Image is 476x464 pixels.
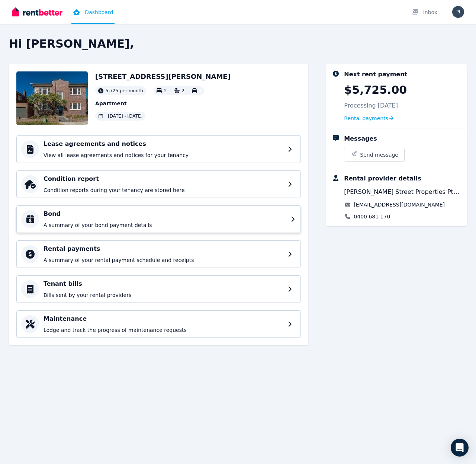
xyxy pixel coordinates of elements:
[452,6,464,18] img: Pieter Bas Dekkers
[16,71,88,125] img: Property Url
[344,83,407,97] p: $5,725.00
[106,88,143,94] span: 5,725 per month
[44,186,283,194] p: Condition reports during your tenancy are stored here
[12,6,62,17] img: RentBetter
[44,151,283,159] p: View all lease agreements and notices for your tenancy
[344,115,388,122] span: Rental payments
[44,279,283,288] h4: Tenant bills
[344,70,407,79] div: Next rent payment
[44,209,286,218] h4: Bond
[199,88,201,93] span: -
[354,213,390,220] a: 0400 681 170
[95,100,231,107] p: Apartment
[95,71,231,82] h2: [STREET_ADDRESS][PERSON_NAME]
[44,175,283,183] h4: Condition report
[44,256,283,264] p: A summary of your rental payment schedule and receipts
[44,291,283,299] p: Bills sent by your rental providers
[44,140,283,148] h4: Lease agreements and notices
[411,9,437,16] div: Inbox
[108,113,142,119] span: [DATE] - [DATE]
[344,174,421,183] div: Rental provider details
[344,101,398,110] p: Processing [DATE]
[344,134,377,143] div: Messages
[344,115,393,122] a: Rental payments
[44,221,286,229] p: A summary of your bond payment details
[44,244,283,253] h4: Rental payments
[354,201,445,208] a: [EMAIL_ADDRESS][DOMAIN_NAME]
[164,88,167,93] span: 2
[360,151,398,159] span: Send message
[451,439,469,457] div: Open Intercom Messenger
[44,326,283,334] p: Lodge and track the progress of maintenance requests
[44,314,283,323] h4: Maintenance
[182,88,185,93] span: 2
[344,188,461,196] span: [PERSON_NAME] Street Properties Pty Ltd
[344,148,404,161] button: Send message
[9,37,467,51] h2: Hi [PERSON_NAME],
